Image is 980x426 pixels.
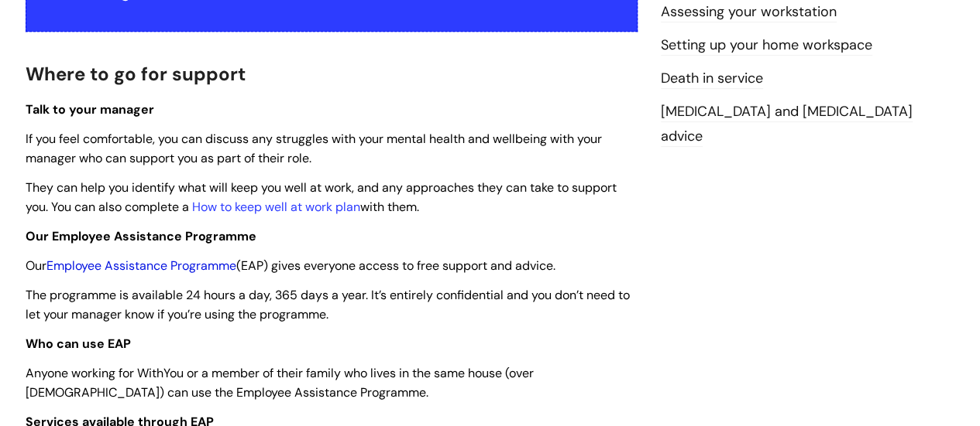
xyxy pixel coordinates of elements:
span: They can help you identify what will keep you well at work, and any approaches they can take to s... [26,179,617,215]
a: Death in service [661,69,763,89]
span: Our (EAP) gives everyone access to free support and advice. [26,257,555,274]
a: Setting up your home workspace [661,36,872,56]
span: Talk to your manager [26,101,154,118]
a: Employee Assistance Programme [46,257,236,274]
span: Our Employee Assistance Programme [26,228,256,244]
span: with them. [360,199,419,215]
a: [MEDICAL_DATA] and [MEDICAL_DATA] advice [661,102,913,147]
span: Anyone working for WithYou or a member of their family who lives in the same house (over [DEMOGRA... [26,365,534,400]
span: The programme is available 24 hours a day, 365 days a year. It’s entirely confidential and you do... [26,287,630,322]
a: How to keep well at work plan [192,199,360,215]
strong: Who can use EAP [26,336,131,352]
span: Where to go for support [26,62,246,86]
a: Assessing your workstation [661,2,837,22]
span: If you feel comfortable, you can discuss any struggles with your mental health and wellbeing with... [26,131,602,166]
